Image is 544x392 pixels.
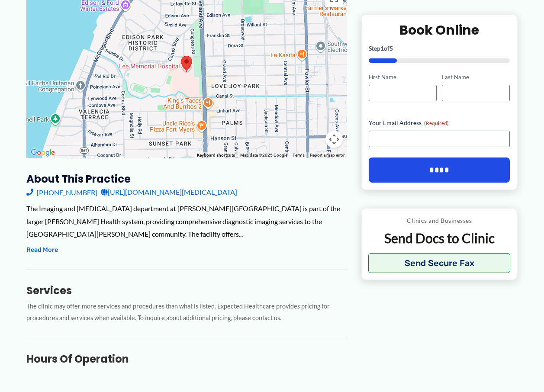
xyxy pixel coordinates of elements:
[368,253,511,273] button: Send Secure Fax
[26,301,347,324] p: The clinic may offer more services and procedures than what is listed. Expected Healthcare provid...
[380,45,384,52] span: 1
[26,245,58,255] button: Read More
[26,352,347,366] h3: Hours of Operation
[26,284,347,297] h3: Services
[240,153,287,157] span: Map data ©2025 Google
[389,45,393,52] span: 5
[310,153,344,157] a: Report a map error
[29,147,57,158] img: Google
[424,120,449,126] span: (Required)
[197,152,235,158] button: Keyboard shortcuts
[368,230,511,247] p: Send Docs to Clinic
[26,202,347,241] div: The Imaging and [MEDICAL_DATA] department at [PERSON_NAME][GEOGRAPHIC_DATA] is part of the larger...
[29,147,57,158] a: Open this area in Google Maps (opens a new window)
[325,131,343,148] button: Map camera controls
[26,186,97,199] a: [PHONE_NUMBER]
[368,215,511,226] p: Clinics and Businesses
[293,153,305,157] a: Terms (opens in new tab)
[369,73,437,81] label: First Name
[369,22,510,39] h2: Book Online
[26,172,347,186] h3: About this practice
[369,119,510,127] label: Your Email Address
[442,73,510,81] label: Last Name
[101,186,237,199] a: [URL][DOMAIN_NAME][MEDICAL_DATA]
[369,45,510,51] p: Step of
